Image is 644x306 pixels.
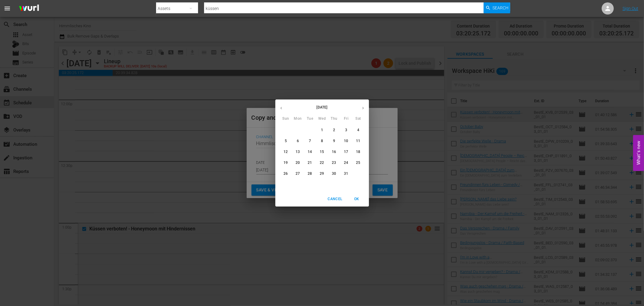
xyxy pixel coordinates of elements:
span: Cancel [328,196,342,202]
img: ans4CAIJ8jUAAAAAAAAAAAAAAAAAAAAAAAAgQb4GAAAAAAAAAAAAAAAAAAAAAAAAJMjXAAAAAAAAAAAAAAAAAAAAAAAAgAT5G... [14,2,43,16]
button: 14 [305,147,316,158]
span: Mon [293,116,303,122]
p: 30 [332,171,336,176]
p: 28 [308,171,312,176]
p: 12 [284,149,288,155]
span: Tue [305,116,316,122]
button: 17 [341,147,352,158]
button: 6 [293,136,303,147]
p: 24 [344,160,348,165]
p: 8 [321,138,323,144]
p: 16 [332,149,336,155]
button: 16 [329,147,340,158]
button: Cancel [325,194,344,204]
button: 31 [341,168,352,179]
p: 23 [332,160,336,165]
button: 20 [293,158,303,168]
p: 5 [285,138,287,144]
button: 29 [317,168,328,179]
button: 11 [353,136,364,147]
p: 4 [357,128,359,133]
span: Sat [353,116,364,122]
button: OK [347,194,367,204]
p: 7 [309,138,311,144]
p: 17 [344,149,348,155]
button: 18 [353,147,364,158]
button: 15 [317,147,328,158]
button: 19 [280,158,291,168]
p: [DATE] [287,105,357,110]
button: 2 [329,125,340,136]
p: 2 [333,128,335,133]
button: 5 [280,136,291,147]
p: 14 [308,149,312,155]
button: 30 [329,168,340,179]
p: 20 [296,160,300,165]
p: 6 [297,138,299,144]
button: 21 [305,158,316,168]
span: menu [4,5,11,12]
button: 12 [280,147,291,158]
button: 27 [293,168,303,179]
button: 1 [317,125,328,136]
button: 28 [305,168,316,179]
span: Sun [280,116,291,122]
p: 19 [284,160,288,165]
button: 25 [353,158,364,168]
p: 10 [344,138,348,144]
p: 22 [320,160,324,165]
span: Fri [341,116,352,122]
p: 18 [356,149,360,155]
p: 21 [308,160,312,165]
span: Wed [317,116,328,122]
button: 26 [280,168,291,179]
button: 9 [329,136,340,147]
a: Sign Out [623,6,638,11]
button: 8 [317,136,328,147]
p: 25 [356,160,360,165]
button: Open Feedback Widget [633,135,644,171]
span: Search [493,2,509,13]
span: Thu [329,116,340,122]
button: 3 [341,125,352,136]
button: 10 [341,136,352,147]
p: 13 [296,149,300,155]
p: 1 [321,128,323,133]
button: 4 [353,125,364,136]
button: 13 [293,147,303,158]
button: 24 [341,158,352,168]
button: 23 [329,158,340,168]
p: 3 [345,128,347,133]
button: 7 [305,136,316,147]
p: 11 [356,138,360,144]
p: 9 [333,138,335,144]
p: 26 [284,171,288,176]
p: 31 [344,171,348,176]
p: 15 [320,149,324,155]
span: OK [350,196,364,202]
p: 29 [320,171,324,176]
p: 27 [296,171,300,176]
button: 22 [317,158,328,168]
